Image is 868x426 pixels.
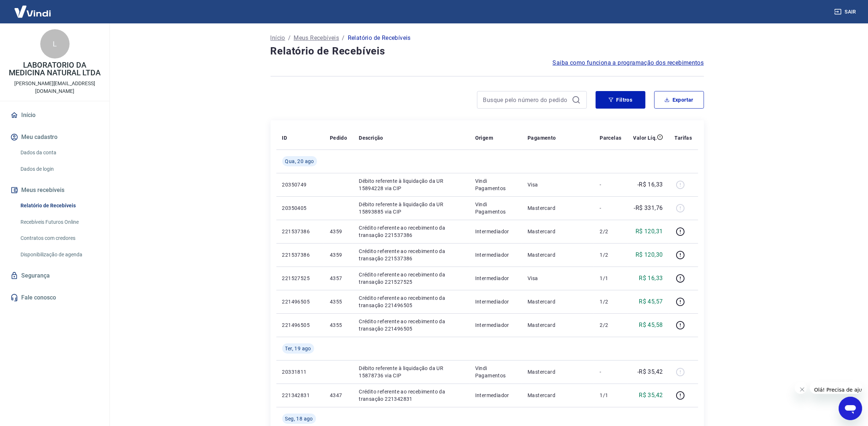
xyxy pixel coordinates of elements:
[600,204,621,212] p: -
[528,204,588,212] p: Mastercard
[18,231,101,246] a: Contratos com credores
[553,59,704,67] a: Saiba como funciona a programação dos recebimentos
[639,391,663,400] p: R$ 35,42
[4,5,62,11] span: Olá! Precisa de ajuda?
[475,228,516,235] p: Intermediador
[282,204,318,212] p: 20350405
[600,275,621,282] p: 1/1
[18,215,101,230] a: Recebíveis Futuros Online
[639,321,663,329] p: R$ 45,58
[475,275,516,282] p: Intermediador
[330,275,347,282] p: 4357
[282,275,318,282] p: 221527525
[9,129,101,145] button: Meu cadastro
[294,34,339,42] p: Meus Recebíveis
[271,34,285,42] a: Início
[528,134,556,142] p: Pagamento
[330,392,347,399] p: 4347
[475,177,516,192] p: Vindi Pagamentos
[634,204,663,212] p: -R$ 331,76
[285,158,314,165] span: Qua, 20 ago
[600,251,621,259] p: 1/2
[528,298,588,305] p: Mastercard
[285,345,311,352] span: Ter, 19 ago
[18,198,101,213] a: Relatório de Recebíveis
[359,271,463,286] p: Crédito referente ao recebimento da transação 221527525
[348,34,411,42] p: Relatório de Recebíveis
[600,228,621,235] p: 2/2
[359,224,463,239] p: Crédito referente ao recebimento da transação 221537386
[475,298,516,305] p: Intermediador
[282,134,287,142] p: ID
[639,274,663,283] p: R$ 16,33
[475,365,516,379] p: Vindi Pagamentos
[596,91,645,109] button: Filtros
[282,298,318,305] p: 221496505
[839,397,862,420] iframe: Botão para abrir a janela de mensagens
[654,91,704,109] button: Exportar
[528,251,588,259] p: Mastercard
[636,227,663,236] p: R$ 120,31
[833,5,859,19] button: Sair
[528,181,588,188] p: Visa
[475,134,493,142] p: Origem
[810,382,862,394] iframe: Mensagem da empresa
[633,134,657,142] p: Valor Líq.
[600,368,621,376] p: -
[675,134,692,142] p: Tarifas
[528,392,588,399] p: Mastercard
[282,251,318,259] p: 221537386
[282,181,318,188] p: 20350749
[359,248,463,262] p: Crédito referente ao recebimento da transação 221537386
[6,80,104,95] p: [PERSON_NAME][EMAIL_ADDRESS][DOMAIN_NAME]
[9,0,56,23] img: Vindi
[330,251,347,259] p: 4359
[9,290,101,306] a: Fale conosco
[359,388,463,403] p: Crédito referente ao recebimento da transação 221342831
[330,134,347,142] p: Pedido
[483,94,569,105] input: Busque pelo número do pedido
[475,201,516,215] p: Vindi Pagamentos
[359,365,463,379] p: Débito referente à liquidação da UR 15878736 via CIP
[528,275,588,282] p: Visa
[639,297,663,306] p: R$ 45,57
[282,228,318,235] p: 221537386
[475,321,516,329] p: Intermediador
[359,177,463,192] p: Débito referente à liquidação da UR 15894228 via CIP
[600,321,621,329] p: 2/2
[600,134,621,142] p: Parcelas
[330,228,347,235] p: 4359
[359,294,463,309] p: Crédito referente ao recebimento da transação 221496505
[271,44,704,59] h4: Relatório de Recebíveis
[6,61,104,77] p: LABORATORIO DA MEDICINA NATURAL LTDA
[600,392,621,399] p: 1/1
[282,321,318,329] p: 221496505
[342,34,344,42] p: /
[9,268,101,284] a: Segurança
[330,298,347,305] p: 4355
[359,318,463,332] p: Crédito referente ao recebimento da transação 221496505
[600,298,621,305] p: 1/2
[359,201,463,215] p: Débito referente à liquidação da UR 15893885 via CIP
[359,134,383,142] p: Descrição
[18,145,101,160] a: Dados da conta
[636,250,663,259] p: R$ 120,30
[528,228,588,235] p: Mastercard
[528,368,588,376] p: Mastercard
[600,181,621,188] p: -
[528,321,588,329] p: Mastercard
[285,415,313,422] span: Seg, 18 ago
[18,247,101,262] a: Disponibilização de agenda
[475,251,516,259] p: Intermediador
[9,107,101,123] a: Início
[282,392,318,399] p: 221342831
[282,368,318,376] p: 20331811
[330,321,347,329] p: 4355
[9,182,101,198] button: Meus recebíveis
[637,367,663,376] p: -R$ 35,42
[475,392,516,399] p: Intermediador
[40,29,70,59] div: L
[795,382,807,394] iframe: Fechar mensagem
